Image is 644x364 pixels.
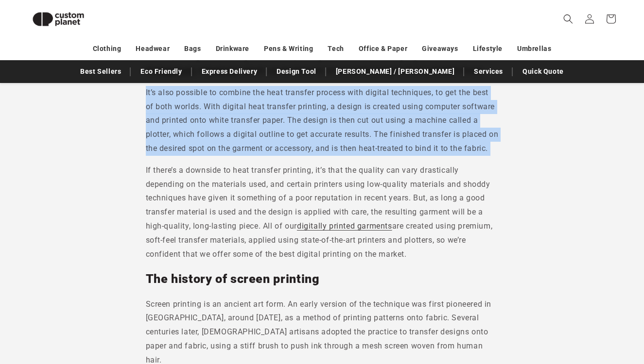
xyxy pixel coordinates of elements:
a: Express Delivery [197,63,262,80]
a: Clothing [93,40,122,57]
h2: The history of screen printing [146,271,499,287]
a: Quick Quote [518,63,569,80]
a: Umbrellas [517,40,551,57]
a: Pens & Writing [264,40,313,57]
a: Best Sellers [75,63,126,80]
p: If there’s a downside to heat transfer printing, it’s that the quality can vary drastically depen... [146,164,499,262]
a: Bags [184,40,201,57]
a: digitally printed garments [297,221,392,231]
div: Chat Widget [595,317,644,364]
a: Headwear [136,40,170,57]
a: Giveaways [422,40,458,57]
a: Lifestyle [473,40,503,57]
a: Tech [328,40,344,57]
summary: Search [557,8,579,30]
img: Custom Planet [24,4,92,34]
a: Office & Paper [359,40,407,57]
a: Drinkware [216,40,249,57]
a: Eco Friendly [136,63,187,80]
p: It’s also possible to combine the heat transfer process with digital techniques, to get the best ... [146,86,499,156]
a: [PERSON_NAME] / [PERSON_NAME] [331,63,459,80]
iframe: To enrich screen reader interactions, please activate Accessibility in Grammarly extension settings [595,317,644,364]
a: Services [469,63,508,80]
a: Design Tool [272,63,321,80]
